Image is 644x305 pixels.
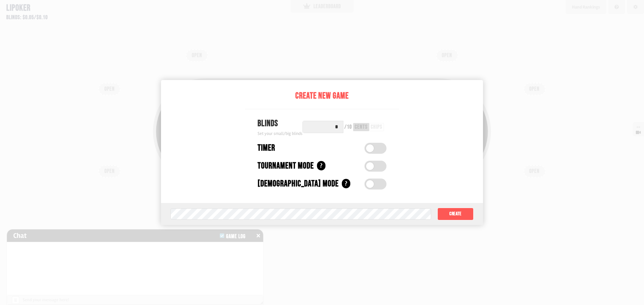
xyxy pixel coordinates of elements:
[258,142,275,155] div: Timer
[245,89,399,103] div: Create New Game
[258,130,303,137] div: Set your small/big blinds
[355,124,368,130] div: cents
[258,159,314,173] div: Tournament Mode
[342,179,350,188] div: ?
[371,124,382,130] div: chips
[258,177,339,190] div: [DEMOGRAPHIC_DATA] Mode
[437,208,474,220] button: Create
[344,124,352,130] div: / 10
[317,161,325,170] div: ?
[258,117,303,130] div: Blinds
